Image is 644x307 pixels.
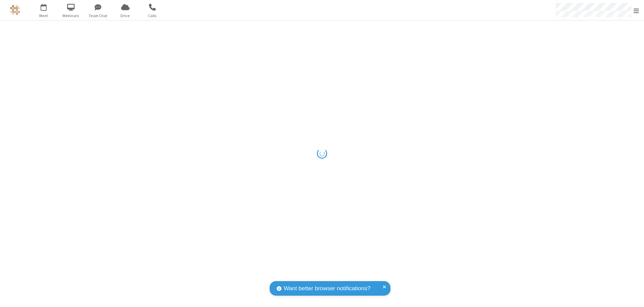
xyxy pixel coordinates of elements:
[58,13,84,19] span: Webinars
[31,13,56,19] span: Meet
[113,13,138,19] span: Drive
[284,284,370,293] span: Want better browser notifications?
[140,13,165,19] span: Calls
[10,5,20,15] img: QA Selenium DO NOT DELETE OR CHANGE
[86,13,111,19] span: Team Chat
